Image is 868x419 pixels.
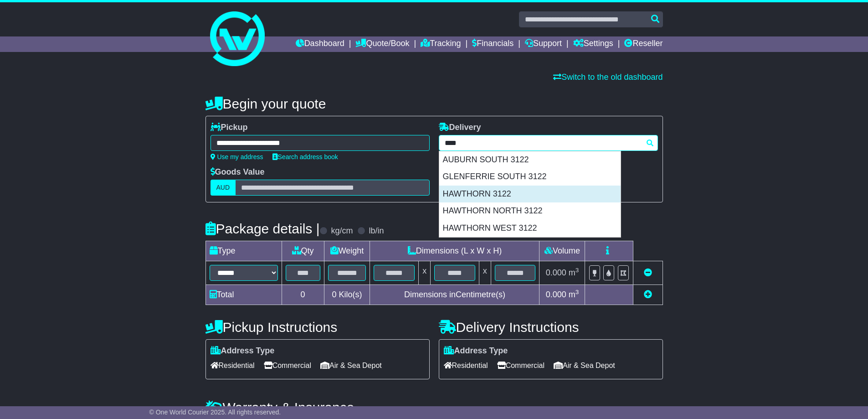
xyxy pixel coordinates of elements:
[324,241,370,261] td: Weight
[211,180,236,196] label: AUD
[546,268,566,277] span: 0.000
[355,36,409,52] a: Quote/Book
[282,241,324,261] td: Qty
[320,358,382,372] span: Air & Sea Depot
[439,202,621,220] div: HAWTHORN NORTH 3122
[332,290,336,299] span: 0
[296,36,344,52] a: Dashboard
[497,358,544,372] span: Commercial
[211,167,265,177] label: Goods Value
[370,285,539,305] td: Dimensions in Centimetre(s)
[439,186,621,203] div: HAWTHORN 3122
[644,268,652,277] a: Remove this item
[439,220,621,237] div: HAWTHORN WEST 3122
[553,72,663,82] a: Switch to the old dashboard
[282,285,324,305] td: 0
[211,153,263,160] a: Use my address
[205,285,282,305] td: Total
[421,36,461,52] a: Tracking
[439,151,621,169] div: AUBURN SOUTH 3122
[211,346,275,356] label: Address Type
[369,226,384,236] label: lb/in
[324,285,370,305] td: Kilo(s)
[211,358,255,372] span: Residential
[205,221,320,236] h4: Package details |
[539,241,585,261] td: Volume
[525,36,562,52] a: Support
[205,400,663,415] h4: Warranty & Insurance
[439,123,481,133] label: Delivery
[264,358,311,372] span: Commercial
[419,261,431,285] td: x
[444,358,488,372] span: Residential
[575,267,579,274] sup: 3
[624,36,663,52] a: Reseller
[439,168,621,186] div: GLENFERRIE SOUTH 3122
[205,320,430,335] h4: Pickup Instructions
[569,290,579,299] span: m
[439,320,663,335] h4: Delivery Instructions
[575,289,579,295] sup: 3
[569,268,579,277] span: m
[331,226,353,236] label: kg/cm
[149,409,281,416] span: © One World Courier 2025. All rights reserved.
[205,241,282,261] td: Type
[272,153,338,160] a: Search address book
[546,290,566,299] span: 0.000
[444,346,508,356] label: Address Type
[554,358,615,372] span: Air & Sea Depot
[211,123,248,133] label: Pickup
[370,241,539,261] td: Dimensions (L x W x H)
[573,36,613,52] a: Settings
[472,36,514,52] a: Financials
[644,290,652,299] a: Add new item
[479,261,491,285] td: x
[205,96,663,111] h4: Begin your quote
[439,135,658,151] typeahead: Please provide city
